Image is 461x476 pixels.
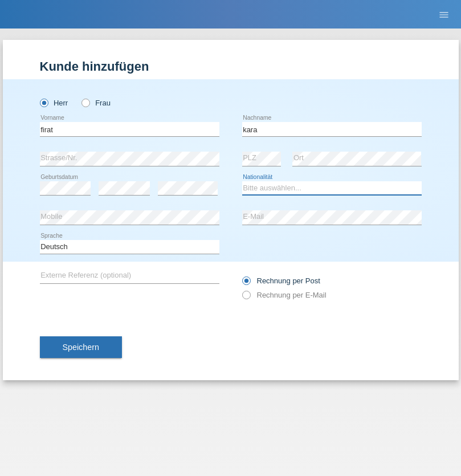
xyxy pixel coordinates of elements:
button: Speichern [40,336,122,358]
input: Frau [81,99,89,106]
input: Herr [40,99,47,106]
input: Rechnung per Post [242,276,250,291]
h1: Kunde hinzufügen [40,59,422,74]
a: menu [433,11,455,18]
input: Rechnung per E-Mail [242,291,250,305]
label: Herr [40,99,68,107]
label: Frau [81,99,111,107]
i: menu [438,9,450,21]
label: Rechnung per Post [242,276,320,285]
label: Rechnung per E-Mail [242,291,327,299]
span: Speichern [63,343,99,352]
